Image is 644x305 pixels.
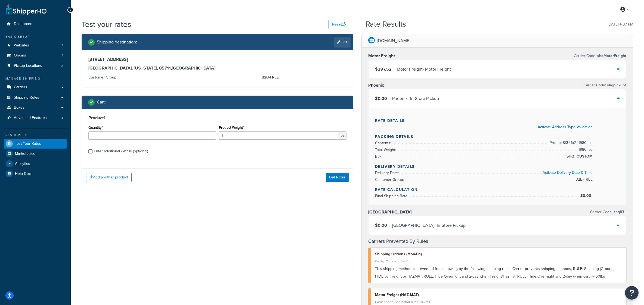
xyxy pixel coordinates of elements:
h3: Product 1 [88,115,346,121]
li: Pickup Locations [4,61,67,71]
h4: Rate Calculation [375,187,620,193]
h2: Cart : [97,100,106,105]
span: shqpickup1 [606,82,626,88]
h4: Rate Details [375,118,620,124]
span: $0.00 [375,222,387,228]
button: Get Rates [326,173,349,182]
a: Carriers [4,82,67,92]
span: $0.00 [375,95,387,102]
span: lbs [338,131,346,140]
h4: Packing Details [375,134,620,140]
a: Advanced Features4 [4,113,67,123]
span: 2 [61,64,63,68]
h1: Test your rates [82,19,131,30]
a: Activate Address Type Validation [538,124,593,130]
li: Websites [4,40,67,51]
div: Phoenix - In-Store Pickup [392,95,439,102]
h3: Phoenix [368,83,384,88]
a: Edit [334,37,351,48]
span: SHQ_CUSTOM [565,153,593,160]
a: Test Your Rates [4,139,67,149]
button: Open Resource Center [625,286,639,300]
span: Origins [14,53,26,58]
p: Carrier Code: [590,208,626,216]
a: Origins1 [4,51,67,61]
a: Pickup Locations2 [4,61,67,71]
div: Manage Shipping [4,76,67,81]
span: Marketplace [15,152,35,156]
span: shqRTL [612,209,626,215]
p: [DATE] 4:07 PM [608,21,633,28]
span: $0.00 [580,193,593,199]
button: Add another product [86,173,132,182]
span: Dashboard [14,22,32,26]
span: Total Weight: [375,147,397,153]
a: Help Docs [4,169,67,179]
span: 1980 lbs [577,146,593,153]
span: Test Your Rates [15,142,41,146]
a: Analytics [4,159,67,169]
h2: Shipping destination : [97,40,137,45]
a: Shipping Rules [4,93,67,103]
span: Help Docs [15,172,33,176]
span: Customer Group: [88,74,119,80]
h4: Delivery Details [375,164,620,169]
span: Pickup Locations [14,64,42,68]
div: Shipping Options (Mon-Fri) [375,250,622,258]
span: This shipping method is prevented from showing by the following shipping rules: Carrier prevents ... [375,266,617,279]
h3: [GEOGRAPHIC_DATA] [368,209,411,215]
span: Contents: [375,140,392,146]
h3: [STREET_ADDRESS] [88,57,346,62]
input: Enter additional details (optional) [88,149,92,153]
span: 1 [62,53,63,58]
span: Customer Group: [375,177,405,183]
p: Carrier Code: [574,52,626,60]
input: 0 [88,131,216,140]
a: Activate Delivery Date & Time [543,170,593,175]
div: [GEOGRAPHIC_DATA] - In-Store Pickup [392,222,466,229]
span: B2B-FREE [574,176,593,183]
div: Carrier Code: shqFedEx [375,257,622,265]
a: Dashboard [4,19,67,29]
div: Motor Freight (HAZ-MAT) [375,291,622,299]
span: $297.52 [375,66,392,72]
span: Shipping Rules [14,95,39,100]
span: Analytics [15,162,30,166]
div: Enter additional details (optional) [94,147,148,155]
a: Boxes [4,103,67,113]
span: 4 [61,116,63,120]
div: Resources [4,133,67,137]
span: Product SKU-1 x 2 - 1980 lbs [548,140,593,146]
h3: Motor Freight [368,53,395,59]
input: 0.00 [219,131,338,140]
span: Delivery Date: [375,170,400,176]
span: Box: [375,154,384,159]
li: Origins [4,51,67,61]
span: Advanced Features [14,116,47,120]
a: Marketplace [4,149,67,159]
h2: Rate Results [366,20,406,29]
span: Final Shipping Rate: [375,193,410,199]
li: Advanced Features [4,113,67,123]
h3: [GEOGRAPHIC_DATA], [US_STATE], 85711 , [GEOGRAPHIC_DATA] [88,65,346,71]
label: Quantity* [88,125,103,130]
p: [DOMAIN_NAME] [377,37,410,45]
div: Basic Setup [4,34,67,39]
span: B2B-FREE [260,74,279,81]
h4: Carriers Prevented By Rules [368,238,626,245]
label: Product Weight* [219,125,244,130]
button: Reset [329,20,349,29]
span: shqMotorFreight [596,53,626,59]
span: Carriers [14,85,27,90]
p: Carrier Code: [584,81,626,89]
div: Motor Freight - Motor Freight [397,65,451,73]
a: Websites1 [4,40,67,51]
